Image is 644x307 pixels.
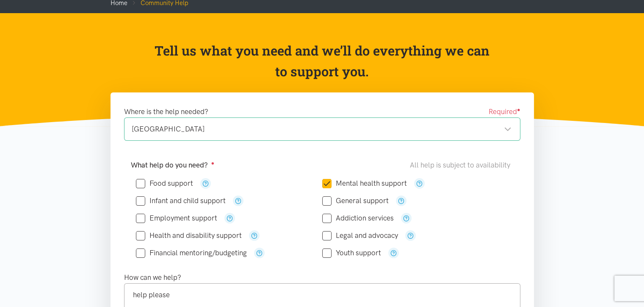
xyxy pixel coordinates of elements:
label: How can we help? [124,272,181,283]
div: All help is subject to availability [410,159,514,171]
p: Tell us what you need and we’ll do everything we can to support you. [154,40,490,82]
label: Youth support [322,249,381,257]
label: Employment support [136,215,217,222]
sup: ● [517,106,520,113]
sup: ● [211,160,215,166]
label: Where is the help needed? [124,106,208,117]
label: Addiction services [322,215,394,222]
label: Food support [136,180,193,187]
label: Mental health support [322,180,407,187]
label: Infant and child support [136,197,226,204]
label: Legal and advocacy [322,232,398,239]
span: Required [489,106,520,117]
label: What help do you need? [131,159,215,171]
div: [GEOGRAPHIC_DATA] [132,123,511,135]
label: Health and disability support [136,232,242,239]
label: Financial mentoring/budgeting [136,249,247,257]
label: General support [322,197,389,204]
